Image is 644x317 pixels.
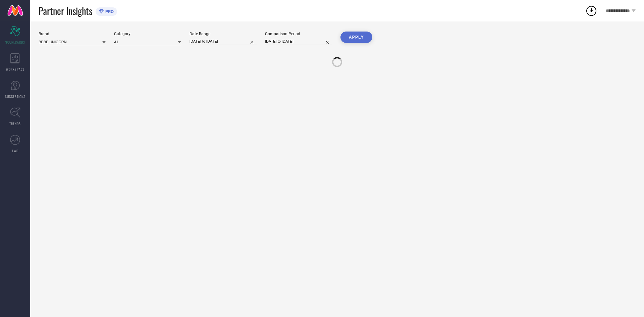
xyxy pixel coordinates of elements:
[12,148,18,153] span: FWD
[114,32,181,36] div: Category
[6,67,24,72] span: WORKSPACE
[39,4,92,18] span: Partner Insights
[104,9,114,14] span: PRO
[39,32,106,36] div: Brand
[9,121,21,126] span: TRENDS
[5,94,25,99] span: SUGGESTIONS
[265,38,332,45] input: Select comparison period
[340,32,372,43] button: APPLY
[265,32,332,36] div: Comparison Period
[5,40,25,45] span: SCORECARDS
[190,38,257,45] input: Select date range
[190,32,257,36] div: Date Range
[585,5,597,17] div: Open download list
